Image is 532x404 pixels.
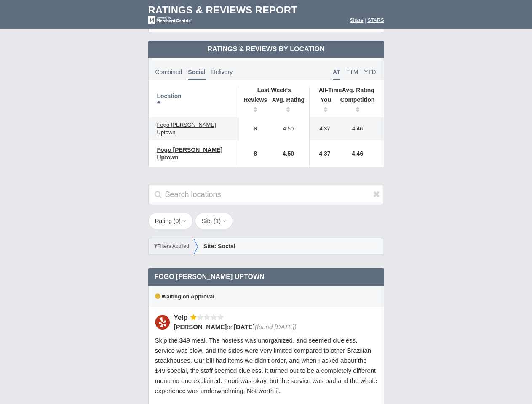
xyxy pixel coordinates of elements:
td: 4.46 [336,117,384,140]
span: YTD [364,69,376,75]
span: [PERSON_NAME] [174,323,227,330]
span: All-Time [319,87,342,93]
th: You: activate to sort column ascending [310,94,336,117]
a: Fogo [PERSON_NAME] Uptown [153,145,235,162]
img: Yelp [155,315,170,330]
span: Combined [155,69,182,75]
td: 8 [239,117,267,140]
td: 4.50 [267,140,310,167]
th: Location: activate to sort column descending [149,86,239,117]
div: Filters Applied [149,238,194,254]
span: Fogo [PERSON_NAME] Uptown [157,146,223,161]
th: Avg. Rating [310,86,384,94]
th: Avg. Rating: activate to sort column ascending [267,94,310,117]
span: Social [188,69,205,80]
td: 4.37 [310,117,336,140]
button: Site (1) [195,213,233,229]
span: Fogo [PERSON_NAME] Uptown [157,122,216,136]
div: on [174,322,372,331]
a: Share [350,17,364,23]
button: Rating (0) [148,213,193,229]
span: | [365,17,366,23]
span: Delivery [211,69,233,75]
span: Fogo [PERSON_NAME] Uptown [155,273,265,280]
span: 1 [216,218,219,224]
span: 0 [176,218,179,224]
span: [DATE] [234,323,255,330]
span: (found [DATE]) [255,323,297,330]
th: Reviews: activate to sort column ascending [239,94,267,117]
a: Fogo [PERSON_NAME] Uptown [153,120,235,138]
td: 4.37 [310,140,336,167]
td: 4.50 [267,117,310,140]
td: Ratings & Reviews by Location [148,41,384,58]
div: Site: Social [194,238,383,254]
span: Waiting on Approval [155,293,214,300]
td: 4.46 [336,140,384,167]
span: TTM [346,69,358,75]
a: STARS [367,17,384,23]
th: Competition: activate to sort column ascending [336,94,384,117]
td: 8 [239,140,267,167]
div: Yelp [174,313,191,322]
img: mc-powered-by-logo-white-103.png [148,16,192,24]
span: Skip the $49 meal. The hostess was unorganized, and seemed clueless, service was slow, and the si... [155,337,377,394]
span: AT [333,69,340,80]
th: Last Week's [239,86,309,94]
